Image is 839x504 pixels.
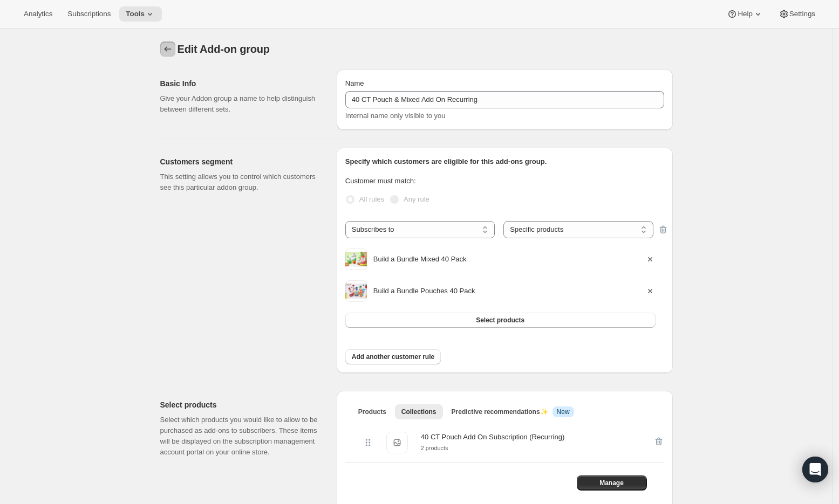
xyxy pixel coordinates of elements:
span: Collections [401,408,436,416]
span: Analytics [24,10,52,18]
span: Select products [476,316,524,325]
span: New [557,408,570,416]
span: Manage [599,479,624,487]
span: Any rule [404,195,429,203]
span: Settings [789,10,815,18]
button: Select products [345,313,656,328]
span: Add another customer rule [352,353,434,361]
span: Name [345,79,364,87]
button: Manage [577,475,647,491]
span: Internal name only visible to you [345,112,446,120]
small: 2 products [421,445,448,451]
div: Build a Bundle Pouches 40 Pack [373,286,645,296]
span: Tools [126,10,145,18]
button: Settings [772,6,822,22]
p: Customer must match: [345,176,664,187]
div: Build a Bundle Mixed 40 Pack [373,254,645,265]
h2: Select products [160,399,319,410]
span: Specify which customers are eligible for this add-ons group. [345,157,547,165]
p: Select which products you would like to allow to be purchased as add-ons to subscribers. These it... [160,415,319,458]
div: 40 CT Pouch Add On Subscription (Recurring) [421,432,564,443]
span: Help [738,10,752,18]
button: Help [720,6,769,22]
button: Tools [119,6,162,22]
p: This setting allows you to control which customers see this particular addon group. [160,171,319,193]
span: Predictive recommendations ✨ [452,408,548,416]
h2: Basic Info [160,78,319,89]
input: First Addons [345,91,664,108]
span: Subscriptions [67,10,111,18]
span: Edit Add-on group [178,43,270,55]
button: Addon groups [160,42,175,57]
button: Analytics [17,6,59,22]
div: Open Intercom Messenger [802,457,828,482]
span: Products [358,408,386,416]
button: Subscriptions [61,6,117,22]
button: Add another customer rule [345,349,441,364]
h2: Customers segment [160,156,319,167]
span: All rules [359,195,384,203]
p: Give your Addon group a name to help distinguish between different sets. [160,93,319,115]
